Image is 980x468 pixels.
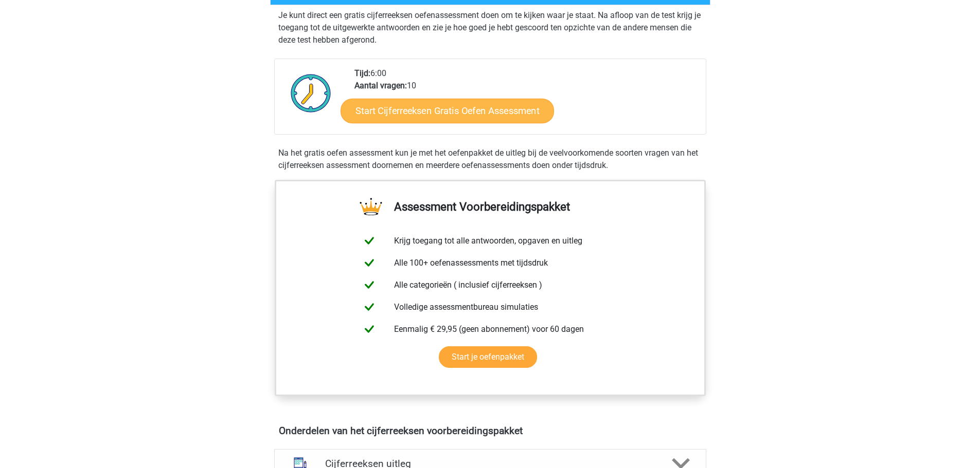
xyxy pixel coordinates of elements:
[274,147,706,172] div: Na het gratis oefen assessment kun je met het oefenpakket de uitleg bij de veelvoorkomende soorte...
[439,346,537,368] a: Start je oefenpakket
[347,67,705,134] div: 6:00 10
[285,67,337,119] img: Klok
[354,81,407,90] b: Aantal vragen:
[278,9,702,46] p: Je kunt direct een gratis cijferreeksen oefenassessment doen om te kijken waar je staat. Na afloo...
[354,68,370,78] b: Tijd:
[279,425,702,437] h4: Onderdelen van het cijferreeksen voorbereidingspakket
[341,98,554,123] a: Start Cijferreeksen Gratis Oefen Assessment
